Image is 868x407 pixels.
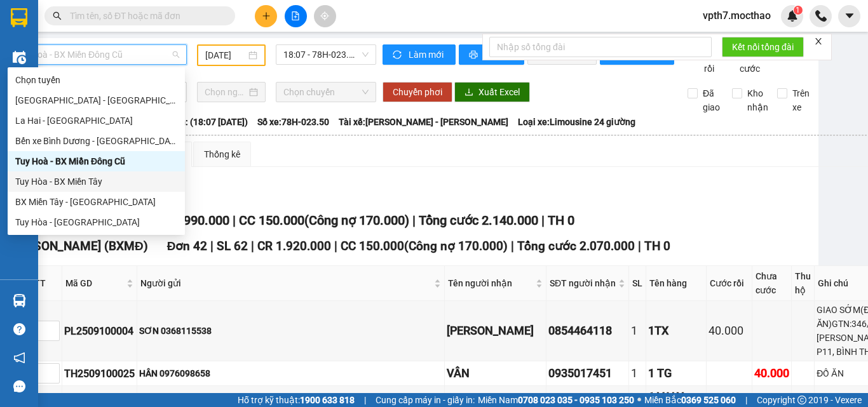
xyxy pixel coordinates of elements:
span: message [13,380,25,392]
span: Người gửi [140,276,431,290]
strong: 0708 023 035 - 0935 103 250 [518,395,634,405]
span: Đơn 42 [167,239,208,253]
span: | [364,393,366,407]
div: 1TX [648,322,704,340]
span: | [210,239,214,253]
span: Tổng cước 2.070.000 [517,239,635,253]
button: Chuyển phơi [383,82,452,102]
span: | [745,393,747,407]
span: 1 [796,6,800,15]
div: Tuy Hòa - Đà Nẵng [8,212,185,232]
button: aim [314,5,336,27]
span: ( [404,239,409,253]
div: 40.000 [709,322,750,340]
span: SL 62 [217,239,248,253]
span: TH 0 [548,213,574,228]
span: caret-down [844,10,855,22]
div: Chọn tuyến [15,73,177,87]
span: plus [262,11,271,20]
div: BX Miền Tây - [GEOGRAPHIC_DATA] [15,195,177,209]
td: 0854464118 [546,301,629,361]
span: copyright [797,396,806,404]
td: 0935017451 [546,361,629,386]
span: | [412,213,416,228]
div: TH2509100025 [64,366,135,382]
span: download [465,88,473,98]
strong: 1900 633 818 [300,395,355,405]
div: HÂN 0976098658 [139,366,442,380]
span: | [541,213,545,228]
th: Chưa cước [752,266,792,301]
span: ⚪️ [637,397,641,403]
span: Tổng cước 2.140.000 [419,213,538,228]
span: Tài xế: [PERSON_NAME] - [PERSON_NAME] [339,115,508,129]
span: | [251,239,254,253]
span: vpth7.mocthao [693,8,781,23]
span: Kho nhận [742,86,773,114]
div: 1 [631,364,644,382]
div: VÂN [447,364,544,382]
div: Tuy Hòa - BX Miền Tây [8,171,185,192]
span: Mã GD [65,276,124,290]
span: ( [304,213,309,228]
span: Loại xe: Limousine 24 giường [518,115,635,129]
button: caret-down [838,5,860,27]
input: Chọn ngày [205,85,247,99]
span: TH 0 [644,239,670,253]
th: SL [629,266,646,301]
div: [PERSON_NAME] [447,322,544,340]
img: warehouse-icon [13,294,26,307]
span: CR 1.920.000 [257,239,331,253]
span: Chọn chuyến [283,83,369,102]
span: file-add [291,11,300,20]
span: | [511,239,514,253]
span: Hỗ trợ kỹ thuật: [238,393,355,407]
div: SƠN 0368115538 [139,324,442,338]
td: QUỲNH CHI [445,301,546,361]
div: 1 [631,322,644,340]
img: logo-vxr [11,8,27,27]
div: 1 TG [648,364,704,382]
span: Làm mới [409,48,445,62]
div: BX Miền Tây - Tuy Hòa [8,192,185,212]
span: 18:07 - 78H-023.50 [283,45,369,64]
input: Tìm tên, số ĐT hoặc mã đơn [70,9,220,23]
div: 0935017451 [548,364,627,382]
span: Đã giao [698,86,725,114]
span: close [814,37,823,46]
button: plus [255,5,277,27]
div: Sài Gòn - Tuy Hòa [8,90,185,110]
div: La Hai - Tuy Hòa [8,110,185,131]
span: | [638,239,641,253]
div: Chọn tuyến [8,70,185,90]
div: Bến xe Bình Dương - [GEOGRAPHIC_DATA] ([GEOGRAPHIC_DATA]) [15,134,177,148]
span: CC 150.000 [341,239,404,253]
span: | [334,239,337,253]
span: question-circle [13,323,25,335]
strong: 0369 525 060 [681,395,736,405]
div: Tuy Hoà - BX Miền Đông Cũ [8,151,185,171]
span: Công nợ 170.000 [309,213,405,228]
span: ) [405,213,409,228]
sup: 1 [794,6,803,15]
span: Số xe: 78H-023.50 [257,115,329,129]
input: Nhập số tổng đài [489,37,712,57]
span: Xuất Excel [478,85,520,99]
th: Cước rồi [707,266,752,301]
span: aim [320,11,329,20]
div: PL2509100004 [64,323,135,339]
span: | [233,213,236,228]
div: Tuy Hoà - BX Miền Đông Cũ [15,154,177,168]
div: Tuy Hòa - [GEOGRAPHIC_DATA] [15,215,177,229]
th: Thu hộ [792,266,815,301]
td: PL2509100004 [62,301,137,361]
button: file-add [285,5,307,27]
span: Cung cấp máy in - giấy in: [376,393,475,407]
span: printer [469,50,480,60]
div: La Hai - [GEOGRAPHIC_DATA] [15,114,177,128]
input: 10/09/2025 [205,48,246,62]
span: SĐT người nhận [550,276,616,290]
span: CC 150.000 [239,213,304,228]
img: warehouse-icon [13,51,26,64]
span: Kết nối tổng đài [732,40,794,54]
